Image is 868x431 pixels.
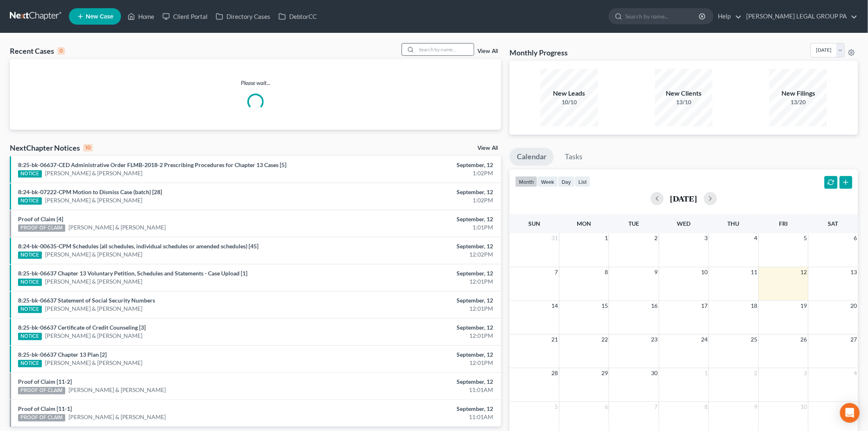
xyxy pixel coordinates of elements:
div: NOTICE [18,252,42,259]
span: 19 [800,301,808,311]
a: Calendar [509,148,554,166]
div: New Filings [770,89,827,98]
div: September, 12 [340,296,493,305]
button: list [575,176,590,187]
span: 21 [551,335,559,344]
button: month [515,176,537,187]
a: [PERSON_NAME] & [PERSON_NAME] [45,196,143,204]
div: September, 12 [340,215,493,223]
div: 12:01PM [340,305,493,313]
a: 8:24-bk-00635-CPM Schedules (all schedules, individual schedules or amended schedules) [45] [18,243,258,250]
div: 1:01PM [340,223,493,232]
a: [PERSON_NAME] LEGAL GROUP PA [742,9,858,24]
span: 15 [601,301,609,311]
div: September, 12 [340,323,493,332]
span: 11 [850,402,858,412]
span: Fri [779,220,788,227]
a: 8:25-bk-06637 Statement of Social Security Numbers [18,297,155,304]
div: 13/20 [770,98,827,106]
a: Directory Cases [212,9,274,24]
span: Sun [528,220,540,227]
a: [PERSON_NAME] & [PERSON_NAME] [45,169,143,177]
span: 29 [601,368,609,378]
a: Home [123,9,158,24]
div: NOTICE [18,170,42,178]
div: New Leads [541,89,598,98]
div: 11:01AM [340,413,493,421]
a: 8:24-bk-07222-CPM Motion to Dismiss Case (batch) [28] [18,188,162,195]
div: 1:02PM [340,196,493,204]
span: 11 [750,267,758,277]
a: 8:25-bk-06637-CED Administrative Order FLMB-2018-2 Prescribing Procedures for Chapter 13 Cases [5] [18,161,286,168]
span: 10 [800,402,808,412]
span: Wed [677,220,690,227]
a: DebtorCC [274,9,321,24]
span: 22 [601,335,609,344]
div: September, 12 [340,405,493,413]
input: Search by name... [416,44,474,55]
a: View All [477,48,498,54]
h3: Monthly Progress [509,48,568,57]
div: 10/10 [541,98,598,106]
div: PROOF OF CLAIM [18,414,65,422]
span: 3 [803,368,808,378]
a: Proof of Claim [4] [18,215,63,222]
div: NextChapter Notices [10,143,93,153]
div: NOTICE [18,279,42,286]
span: Sat [828,220,838,227]
div: September, 12 [340,242,493,250]
a: 8:25-bk-06637 Chapter 13 Plan [2] [18,351,107,358]
a: [PERSON_NAME] & [PERSON_NAME] [69,223,166,232]
div: September, 12 [340,378,493,386]
span: 14 [551,301,559,311]
span: 1 [704,368,708,378]
span: 20 [850,301,858,311]
a: View All [477,145,498,151]
a: 8:25-bk-06637 Chapter 13 Voluntary Petition, Schedules and Statements - Case Upload [1] [18,270,247,277]
span: 16 [651,301,659,311]
div: September, 12 [340,351,493,359]
div: September, 12 [340,269,493,277]
a: [PERSON_NAME] & [PERSON_NAME] [45,305,143,313]
a: 8:25-bk-06637 Certificate of Credit Counseling [3] [18,324,146,331]
span: 12 [800,267,808,277]
div: 1:02PM [340,169,493,177]
div: NOTICE [18,360,42,367]
p: Please wait... [10,79,501,87]
span: 2 [754,368,758,378]
span: 18 [750,301,758,311]
span: 8 [604,267,609,277]
div: PROOF OF CLAIM [18,387,65,394]
div: Open Intercom Messenger [840,403,860,423]
div: NOTICE [18,197,42,205]
h2: [DATE] [670,194,697,203]
div: 12:01PM [340,277,493,286]
div: 12:01PM [340,332,493,340]
span: 9 [754,402,758,412]
button: day [558,176,575,187]
span: 30 [651,368,659,378]
span: 6 [604,402,609,412]
span: 28 [551,368,559,378]
span: 26 [800,335,808,344]
span: 10 [700,267,708,277]
span: New Case [86,14,113,20]
span: 5 [554,402,559,412]
div: 0 [57,47,65,55]
a: Help [714,9,742,24]
span: 3 [704,233,708,243]
span: 13 [850,267,858,277]
span: 6 [853,233,858,243]
div: September, 12 [340,188,493,196]
button: week [537,176,558,187]
a: Proof of Claim [11-1] [18,405,72,412]
div: 13/10 [655,98,713,106]
span: 17 [700,301,708,311]
span: 7 [654,402,659,412]
a: [PERSON_NAME] & [PERSON_NAME] [45,277,143,286]
a: Tasks [557,148,590,166]
a: [PERSON_NAME] & [PERSON_NAME] [69,386,166,394]
a: [PERSON_NAME] & [PERSON_NAME] [45,332,143,340]
div: 12:02PM [340,250,493,259]
div: 12:01PM [340,359,493,367]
